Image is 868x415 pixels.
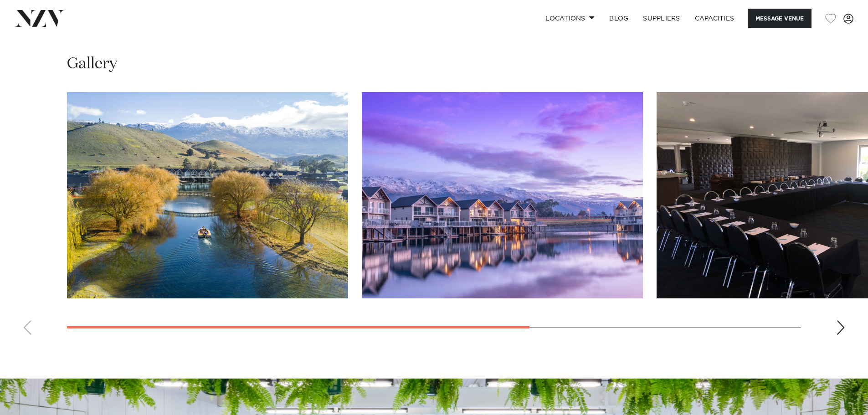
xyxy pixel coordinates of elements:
img: nzv-logo.png [15,10,64,26]
swiper-slide: 2 / 4 [362,92,643,298]
a: BLOG [602,9,636,28]
a: SUPPLIERS [636,9,687,28]
a: Locations [538,9,602,28]
h2: Gallery [67,54,117,74]
swiper-slide: 1 / 4 [67,92,348,298]
a: Capacities [688,9,742,28]
button: Message Venue [748,9,812,28]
